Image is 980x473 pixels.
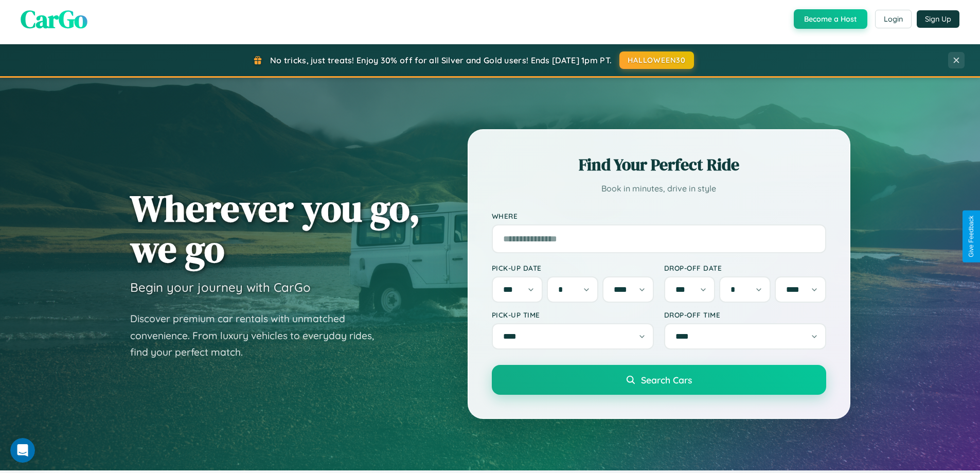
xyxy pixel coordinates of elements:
span: Search Cars [641,374,692,386]
h2: Find Your Perfect Ride [492,153,826,176]
h1: Wherever you go, we go [130,188,420,269]
button: Login [875,10,912,28]
button: Become a Host [794,9,867,29]
label: Drop-off Time [664,310,826,319]
h3: Begin your journey with CarGo [130,279,311,295]
button: Search Cars [492,365,826,395]
p: Book in minutes, drive in style [492,181,826,196]
span: CarGo [21,2,87,36]
span: No tricks, just treats! Enjoy 30% off for all Silver and Gold users! Ends [DATE] 1pm PT. [270,55,612,65]
label: Pick-up Time [492,310,654,319]
p: Discover premium car rentals with unmatched convenience. From luxury vehicles to everyday rides, ... [130,310,387,361]
div: Give Feedback [968,216,975,257]
iframe: Intercom live chat [10,438,35,463]
label: Pick-up Date [492,264,654,272]
label: Drop-off Date [664,264,826,272]
label: Where [492,212,826,220]
button: Sign Up [917,10,959,28]
button: HALLOWEEN30 [619,51,694,69]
